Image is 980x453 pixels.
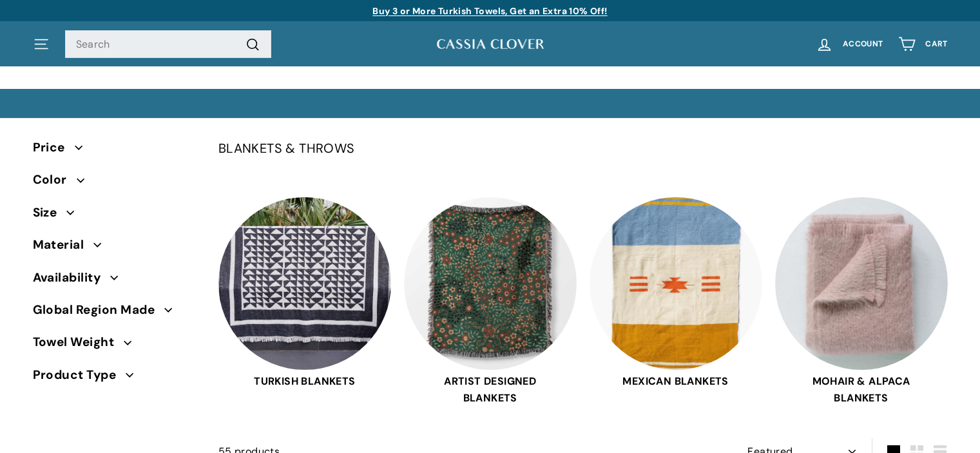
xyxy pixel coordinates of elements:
a: Buy 3 or More Turkish Towels, Get an Extra 10% Off! [372,5,607,17]
button: Price [33,135,198,167]
a: ARTIST DESIGNED BLANKETS [404,197,577,406]
button: Global Region Made [33,297,198,329]
input: Search [65,30,271,59]
button: Towel Weight [33,329,198,361]
span: ARTIST DESIGNED BLANKETS [404,373,577,406]
span: Size [33,203,67,222]
a: TURKISH BLANKETS [218,197,391,406]
button: Size [33,200,198,232]
button: Availability [33,265,198,297]
span: MEXICAN BLANKETS [590,373,762,390]
span: Towel Weight [33,333,124,352]
p: BLANKETS & THROWS [218,138,948,159]
button: Color [33,167,198,199]
span: Availability [33,268,111,287]
button: Product Type [33,362,198,394]
span: Account [843,40,883,48]
span: Cart [925,40,947,48]
span: Global Region Made [33,300,165,320]
span: MOHAIR & ALPACA BLANKETS [775,373,948,406]
a: MEXICAN BLANKETS [590,197,762,406]
span: TURKISH BLANKETS [218,373,391,390]
span: Product Type [33,365,126,385]
span: Color [33,170,77,189]
span: Price [33,138,75,157]
a: Cart [890,25,955,63]
a: Account [808,25,890,63]
span: Material [33,235,94,255]
button: Material [33,232,198,264]
a: MOHAIR & ALPACA BLANKETS [775,197,948,406]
